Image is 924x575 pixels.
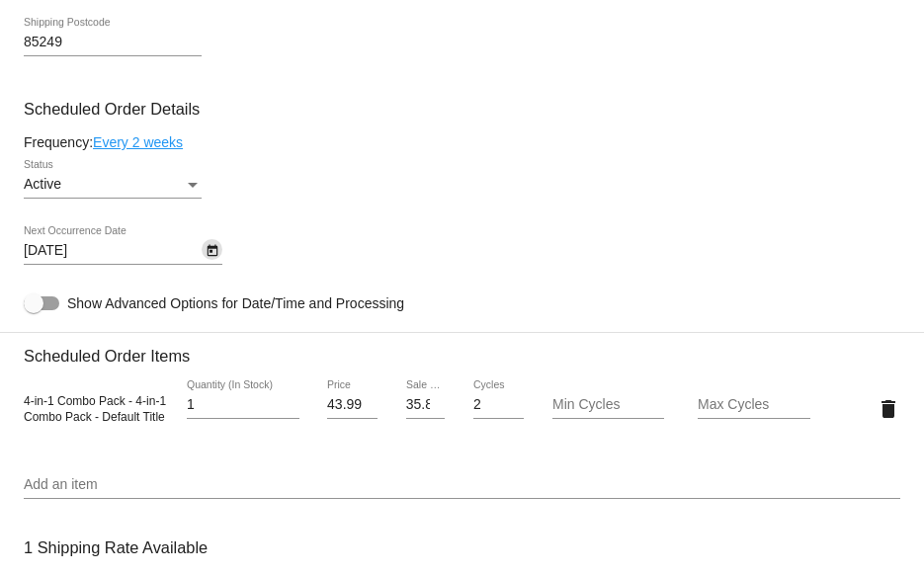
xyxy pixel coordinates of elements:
h3: Scheduled Order Details [24,100,900,119]
input: Sale Price [406,397,446,413]
input: Next Occurrence Date [24,243,202,259]
h3: 1 Shipping Rate Available [24,527,208,569]
input: Price [327,397,378,413]
span: Active [24,176,61,192]
input: Shipping Postcode [24,35,202,50]
input: Add an item [24,477,900,493]
input: Quantity (In Stock) [187,397,299,413]
input: Min Cycles [552,397,665,413]
div: Frequency: [24,134,900,150]
span: Show Advanced Options for Date/Time and Processing [67,293,404,313]
mat-icon: delete [877,397,900,421]
a: Every 2 weeks [93,134,183,150]
mat-select: Status [24,177,202,193]
button: Open calendar [202,239,222,260]
h3: Scheduled Order Items [24,332,900,366]
input: Cycles [473,397,524,413]
span: 4-in-1 Combo Pack - 4-in-1 Combo Pack - Default Title [24,394,166,424]
input: Max Cycles [698,397,810,413]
